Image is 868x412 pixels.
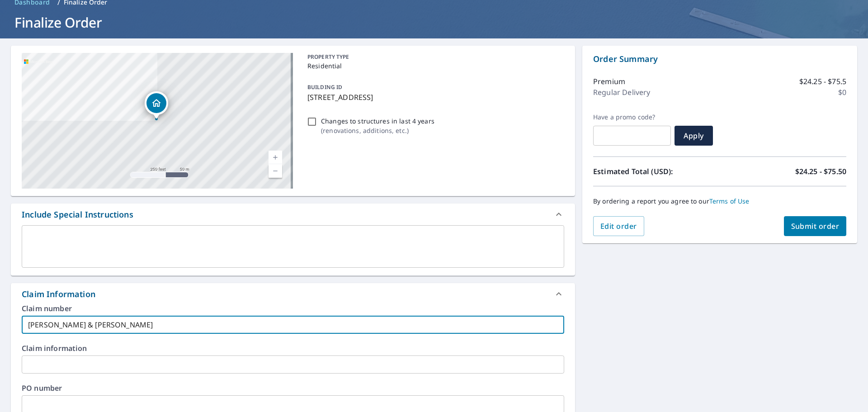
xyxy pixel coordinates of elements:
[784,216,847,236] button: Submit order
[593,87,650,98] p: Regular Delivery
[145,91,168,119] div: Dropped pin, building 1, Residential property, 3001 Club Dr Los Angeles, CA 90064
[600,221,637,231] span: Edit order
[307,53,561,61] p: PROPERTY TYPE
[709,197,750,205] a: Terms of Use
[682,131,706,141] span: Apply
[791,221,840,231] span: Submit order
[593,76,625,87] p: Premium
[799,76,846,87] p: $24.25 - $75.5
[593,166,720,177] p: Estimated Total (USD):
[838,87,846,98] p: $0
[22,288,95,300] div: Claim Information
[593,216,644,236] button: Edit order
[269,151,282,164] a: Current Level 17, Zoom In
[321,116,434,126] p: Changes to structures in last 4 years
[593,53,846,65] p: Order Summary
[22,345,564,352] label: Claim information
[307,92,561,103] p: [STREET_ADDRESS]
[675,126,713,146] button: Apply
[11,13,857,32] h1: Finalize Order
[321,126,434,135] p: ( renovations, additions, etc. )
[593,113,671,121] label: Have a promo code?
[11,283,575,305] div: Claim Information
[22,305,564,312] label: Claim number
[795,166,846,177] p: $24.25 - $75.50
[22,384,564,392] label: PO number
[307,83,342,91] p: BUILDING ID
[22,208,133,221] div: Include Special Instructions
[11,204,575,225] div: Include Special Instructions
[593,197,846,205] p: By ordering a report you agree to our
[269,164,282,178] a: Current Level 17, Zoom Out
[307,61,561,71] p: Residential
